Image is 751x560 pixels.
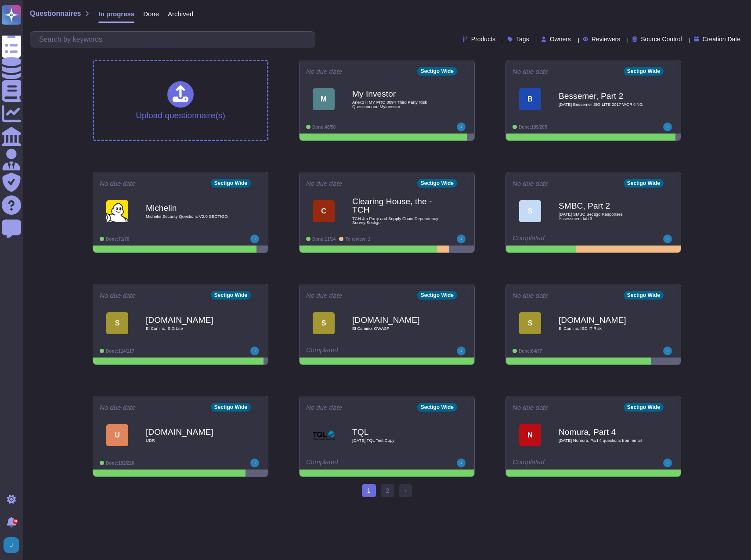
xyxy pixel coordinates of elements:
[624,403,664,412] div: Sectigo Wide
[146,438,234,443] span: UDR
[417,67,457,76] div: Sectigo Wide
[663,347,672,355] img: user
[404,487,407,494] span: ›
[663,235,672,243] img: user
[352,100,440,108] span: Anexo II MY PRO 0094 Third Party Risk Questionnaire MyInvestor
[516,36,529,42] span: Tags
[100,404,136,411] span: No due date
[663,123,672,131] img: user
[168,11,193,17] span: Archived
[313,88,335,110] div: M
[100,292,136,299] span: No due date
[624,179,664,188] div: Sectigo Wide
[513,292,549,299] span: No due date
[2,535,25,555] button: user
[306,404,342,411] span: No due date
[306,68,342,75] span: No due date
[513,459,620,467] div: Completed
[4,537,19,553] img: user
[146,204,234,212] b: Michelin
[106,424,128,446] div: U
[98,11,134,17] span: In progress
[313,200,335,222] div: C
[519,125,547,130] span: Done: 199/205
[352,197,440,214] b: Clearing House, the - TCH
[146,214,234,219] span: Michelin Security Questions V2.0 SECTIGO
[417,291,457,300] div: Sectigo Wide
[519,349,542,354] span: Done: 64/77
[352,428,440,436] b: TQL
[624,291,664,300] div: Sectigo Wide
[352,316,440,324] b: [DOMAIN_NAME]
[211,179,251,188] div: Sectigo Wide
[624,67,664,76] div: Sectigo Wide
[513,180,549,187] span: No due date
[381,484,395,497] a: 2
[306,459,414,467] div: Completed
[250,235,259,243] img: user
[457,235,466,243] img: user
[345,237,370,242] span: To review: 1
[136,81,225,119] div: Upload questionnaire(s)
[106,200,128,222] img: Logo
[211,403,251,412] div: Sectigo Wide
[106,237,129,242] span: Done: 71/76
[457,347,466,355] img: user
[250,347,259,355] img: user
[250,459,259,467] img: user
[306,180,342,187] span: No due date
[362,484,376,497] span: 1
[313,312,335,334] div: S
[146,428,234,436] b: [DOMAIN_NAME]
[352,217,440,225] span: TCH 4th Party and Supply Chain Dependency Survey Sectigo
[312,237,336,242] span: Done: 11/14
[519,88,541,110] div: B
[146,326,234,331] span: El Camino, SIG Lite
[35,32,315,47] input: Search by keywords
[559,316,646,324] b: [DOMAIN_NAME]
[641,36,682,42] span: Source Control
[513,235,620,243] div: Completed
[519,200,541,222] div: S
[513,404,549,411] span: No due date
[513,68,549,75] span: No due date
[352,326,440,331] span: El Camino, OWASP
[352,438,440,443] span: [DATE] TQL Test Copy
[592,36,620,42] span: Reviewers
[519,424,541,446] div: N
[211,291,251,300] div: Sectigo Wide
[306,347,414,355] div: Completed
[143,11,159,17] span: Done
[100,180,136,187] span: No due date
[106,349,134,354] span: Done: 114/117
[417,179,457,188] div: Sectigo Wide
[559,202,646,210] b: SMBC, Part 2
[559,438,646,443] span: [DATE] Nomura, Part 4 questions from email
[106,312,128,334] div: S
[306,292,342,299] span: No due date
[13,519,18,524] div: 9+
[519,312,541,334] div: S
[417,403,457,412] div: Sectigo Wide
[471,36,495,42] span: Products
[457,123,466,131] img: user
[550,36,571,42] span: Owners
[313,424,335,446] img: Logo
[559,428,646,436] b: Nomura, Part 4
[703,36,740,42] span: Creation Date
[457,459,466,467] img: user
[312,125,336,130] span: Done: 48/50
[559,212,646,220] span: [DATE] SMBC Sectigo Responses Assessment tab 3
[106,461,134,466] span: Done: 192/220
[146,316,234,324] b: [DOMAIN_NAME]
[352,90,440,98] b: My Investor
[559,92,646,100] b: Bessemer, Part 2
[663,459,672,467] img: user
[559,326,646,331] span: El Camino, ISD IT Risk
[559,102,646,107] span: [DATE] Bessemer SIG LITE 2017 WORKING
[30,10,81,17] span: Questionnaires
